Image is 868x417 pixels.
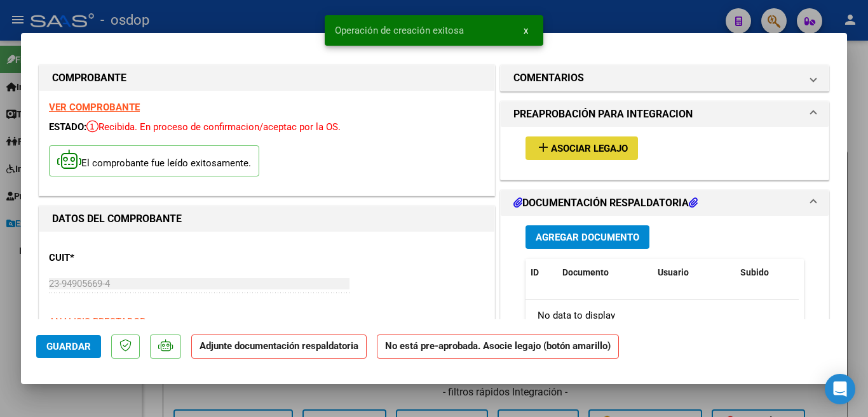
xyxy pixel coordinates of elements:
[526,259,557,286] datatable-header-cell: ID
[501,190,829,216] mat-expansion-panel-header: DOCUMENTACIÓN RESPALDATORIA
[52,213,182,225] strong: DATOS DEL COMPROBANTE
[49,145,259,176] p: El comprobante fue leído exitosamente.
[658,267,689,277] span: Usuario
[200,340,358,352] strong: Adjunte documentación respaldatoria
[524,25,528,36] span: x
[513,195,698,211] h1: DOCUMENTACIÓN RESPALDATORIA
[531,267,539,277] span: ID
[49,121,86,133] span: ESTADO:
[49,251,180,265] p: CUIT
[536,140,551,155] mat-icon: add
[536,232,639,243] span: Agregar Documento
[46,341,91,352] span: Guardar
[501,127,829,180] div: PREAPROBACIÓN PARA INTEGRACION
[526,225,649,249] button: Agregar Documento
[513,107,693,122] h1: PREAPROBACIÓN PARA INTEGRACION
[36,335,101,358] button: Guardar
[501,65,829,91] mat-expansion-panel-header: COMENTARIOS
[551,143,628,154] span: Asociar Legajo
[335,24,464,37] span: Operación de creación exitosa
[526,300,799,331] div: No data to display
[562,267,609,277] span: Documento
[735,259,799,286] datatable-header-cell: Subido
[49,102,140,113] a: VER COMPROBANTE
[49,316,146,328] span: ANALISIS PRESTADOR
[513,70,584,86] h1: COMENTARIOS
[52,72,126,84] strong: COMPROBANTE
[825,374,855,404] div: Open Intercom Messenger
[740,267,769,277] span: Subido
[653,259,735,286] datatable-header-cell: Usuario
[86,121,341,133] span: Recibida. En proceso de confirmacion/aceptac por la OS.
[501,102,829,127] mat-expansion-panel-header: PREAPROBACIÓN PARA INTEGRACION
[557,259,653,286] datatable-header-cell: Documento
[377,334,619,359] strong: No está pre-aprobada. Asocie legajo (botón amarillo)
[513,19,538,42] button: x
[526,136,638,160] button: Asociar Legajo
